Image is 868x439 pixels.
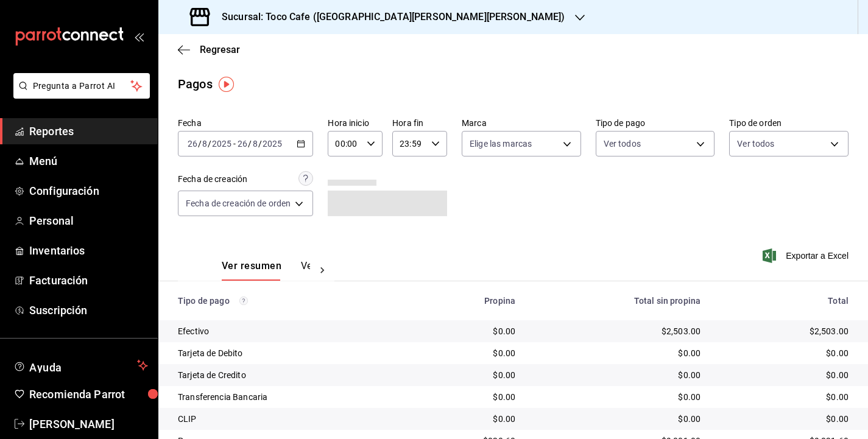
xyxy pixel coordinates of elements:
div: $0.00 [720,413,849,425]
a: Pregunta a Parrot AI [9,88,150,101]
div: Pagos [178,75,213,93]
div: CLIP [178,413,404,425]
div: $0.00 [720,369,849,381]
div: $0.00 [535,391,700,403]
label: Marca [462,119,581,127]
div: Fecha de creación [178,173,247,186]
div: $0.00 [720,347,849,359]
div: Propina [423,296,515,306]
input: -- [252,139,258,149]
h3: Sucursal: Toco Cafe ([GEOGRAPHIC_DATA][PERSON_NAME][PERSON_NAME]) [212,10,565,24]
label: Hora inicio [328,119,383,127]
span: Ayuda [29,358,132,373]
div: Efectivo [178,325,404,337]
label: Tipo de pago [596,119,715,127]
div: $2,503.00 [535,325,700,337]
input: -- [237,139,248,149]
div: Transferencia Bancaria [178,391,404,403]
span: / [198,139,202,149]
span: Reportes [29,123,148,139]
div: $0.00 [423,391,515,403]
label: Hora fin [392,119,447,127]
div: Tipo de pago [178,296,404,306]
button: Exportar a Excel [765,248,849,263]
button: Ver pagos [301,260,347,281]
div: $0.00 [423,413,515,425]
div: $0.00 [535,369,700,381]
span: Ver todos [604,138,641,150]
button: Pregunta a Parrot AI [13,73,150,99]
input: ---- [262,139,283,149]
button: open_drawer_menu [134,32,144,41]
span: [PERSON_NAME] [29,416,148,432]
img: Tooltip marker [219,77,234,92]
button: Ver resumen [222,260,281,281]
span: Menú [29,153,148,169]
span: Pregunta a Parrot AI [33,80,131,93]
span: Configuración [29,183,148,199]
span: Recomienda Parrot [29,386,148,402]
div: Tarjeta de Debito [178,347,404,359]
span: Regresar [200,44,240,55]
span: / [258,139,262,149]
label: Fecha [178,119,313,127]
div: Total [720,296,849,306]
span: Elige las marcas [470,138,532,150]
div: $0.00 [423,347,515,359]
span: Personal [29,212,148,229]
div: $0.00 [423,325,515,337]
svg: Los pagos realizados con Pay y otras terminales son montos brutos. [239,297,248,305]
div: $0.00 [423,369,515,381]
div: $0.00 [535,347,700,359]
div: $0.00 [720,391,849,403]
span: Inventarios [29,242,148,259]
div: $0.00 [535,413,700,425]
span: Suscripción [29,302,148,318]
input: ---- [211,139,232,149]
span: Ver todos [737,138,774,150]
span: Fecha de creación de orden [186,197,291,209]
div: $2,503.00 [720,325,849,337]
span: / [248,139,252,149]
button: Regresar [178,44,240,55]
div: Tarjeta de Credito [178,369,404,381]
input: -- [202,139,208,149]
span: / [208,139,211,149]
span: Facturación [29,272,148,289]
div: Total sin propina [535,296,700,306]
div: navigation tabs [222,260,310,281]
input: -- [187,139,198,149]
span: - [233,139,236,149]
label: Tipo de orden [729,119,849,127]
